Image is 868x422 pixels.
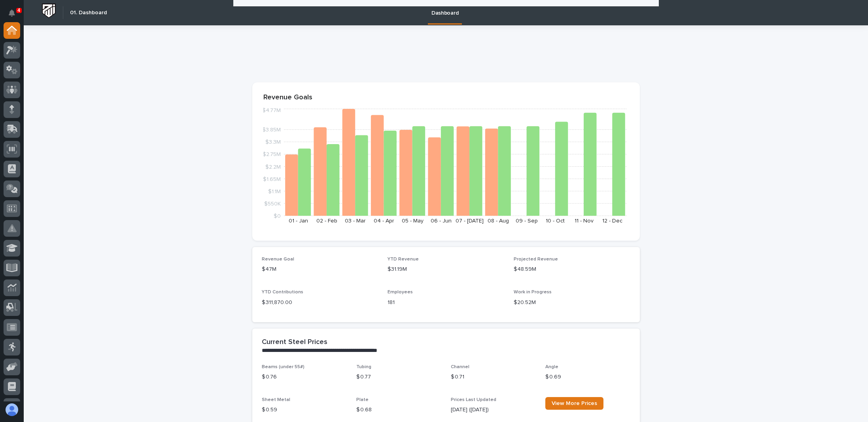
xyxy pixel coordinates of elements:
[430,218,451,224] text: 06 - Jun
[265,164,281,169] tspan: $2.2M
[388,257,419,262] span: YTD Revenue
[262,298,378,307] p: $ 311,870.00
[263,176,281,182] tspan: $1.65M
[574,218,593,224] text: 11 - Nov
[545,397,603,410] a: View More Prices
[514,265,630,274] p: $48.59M
[42,4,56,18] img: Workspace Logo
[263,93,629,102] p: Revenue Goals
[316,218,337,224] text: 02 - Feb
[10,10,20,22] div: Notifications4
[274,213,281,219] tspan: $0
[262,265,378,274] p: $47M
[262,290,303,295] span: YTD Contributions
[356,397,369,402] span: Plate
[262,127,281,133] tspan: $3.85M
[514,298,630,307] p: $20.52M
[602,218,622,224] text: 12 - Dec
[17,8,20,13] p: 4
[451,365,469,369] span: Channel
[268,188,281,194] tspan: $1.1M
[262,365,304,369] span: Beams (under 55#)
[451,406,536,414] p: [DATE] ([DATE])
[356,365,371,369] span: Tubing
[546,218,565,224] text: 10 - Oct
[345,218,366,224] text: 03 - Mar
[451,397,496,402] span: Prices Last Updated
[356,373,441,381] p: $ 0.77
[262,406,347,414] p: $ 0.59
[516,218,538,224] text: 09 - Sep
[262,338,327,347] h2: Current Steel Prices
[262,373,347,381] p: $ 0.76
[70,10,107,16] h2: 01. Dashboard
[262,397,290,402] span: Sheet Metal
[514,257,558,262] span: Projected Revenue
[265,139,281,145] tspan: $3.3M
[451,373,536,381] p: $ 0.71
[4,401,20,418] button: users-avatar
[514,290,552,295] span: Work in Progress
[374,218,394,224] text: 04 - Apr
[356,406,441,414] p: $ 0.68
[552,401,597,406] span: View More Prices
[262,257,294,262] span: Revenue Goal
[545,373,630,381] p: $ 0.69
[388,265,504,274] p: $31.19M
[262,108,281,113] tspan: $4.77M
[388,298,504,307] p: 181
[263,152,281,157] tspan: $2.75M
[388,290,413,295] span: Employees
[545,365,558,369] span: Angle
[4,5,20,21] button: Notifications
[456,218,484,224] text: 07 - [DATE]
[264,201,281,206] tspan: $550K
[487,218,509,224] text: 08 - Aug
[288,218,308,224] text: 01 - Jan
[401,218,423,224] text: 05 - May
